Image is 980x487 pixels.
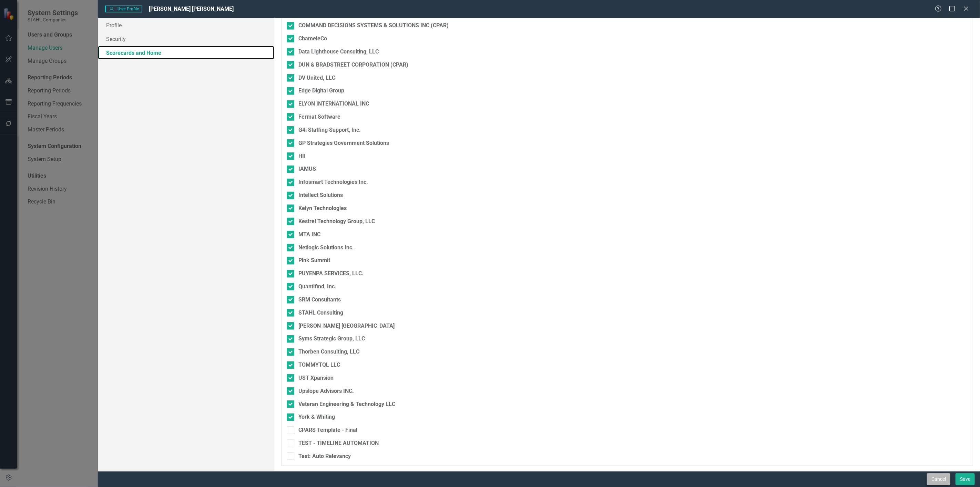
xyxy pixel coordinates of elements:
[298,35,327,43] div: ChameleCo
[298,113,340,121] div: Fermat Software
[298,309,343,317] div: STAHL Consulting
[298,387,354,395] div: Upslope Advisors INC.
[298,191,343,199] div: Intellect Solutions
[298,139,389,147] div: GP Strategies Government Solutions
[298,22,449,30] div: COMMAND DECISIONS SYSTEMS & SOLUTIONS INC (CPAR)
[298,413,335,421] div: York & Whiting
[298,453,351,460] div: Test: Auto Relevancy
[298,61,408,69] div: DUN & BRADSTREET CORPORATION (CPAR)
[298,48,379,56] div: Data Lighthouse Consulting, LLC
[98,18,274,32] a: Profile
[98,46,274,60] a: Scorecards and Home
[298,426,357,434] div: CPARS Template - Final
[298,218,375,226] div: Kestrel Technology Group, LLC
[298,374,334,382] div: UST Xpansion
[298,231,320,239] div: MTA INC
[298,152,306,160] div: HII
[298,257,330,265] div: Pink Summit
[298,100,369,108] div: ELYON INTERNATIONAL INC
[298,126,361,134] div: G4i Staffing Support, Inc.
[105,6,142,12] span: User Profile
[298,178,368,186] div: Infosmart Technologies Inc.
[298,74,335,82] div: DV United, LLC
[98,32,274,46] a: Security
[298,165,316,173] div: IAMUS
[298,87,344,95] div: Edge Digital Group
[298,296,341,304] div: SRM Consultants
[298,205,347,212] div: Kelyn Technologies
[298,361,340,369] div: TOMMYTQL LLC
[298,283,336,291] div: Quantifind, Inc.
[298,244,354,252] div: Netlogic Solutions Inc.
[927,473,950,485] button: Cancel
[298,400,395,408] div: Veteran Engineering & Technology LLC
[298,335,365,343] div: Syms Strategic Group, LLC
[298,322,395,330] div: [PERSON_NAME] [GEOGRAPHIC_DATA]
[149,6,234,12] span: [PERSON_NAME] [PERSON_NAME]
[298,348,359,356] div: Thorben Consulting, LLC
[298,270,364,278] div: PUYENPA SERVICES, LLC.
[956,473,975,485] button: Save
[298,439,379,447] div: TEST - TIMELINE AUTOMATION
